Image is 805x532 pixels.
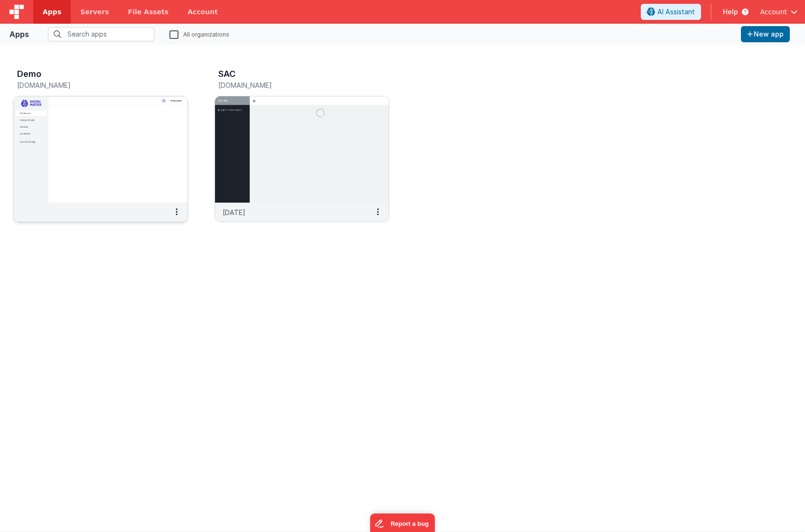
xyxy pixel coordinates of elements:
h3: Demo [17,69,41,79]
span: File Assets [128,7,169,17]
h3: SAC [218,69,235,79]
span: Apps [43,7,61,17]
p: [DATE] [223,207,245,217]
button: New app [741,26,790,42]
button: AI Assistant [641,4,701,20]
span: Account [760,7,787,17]
button: Account [760,7,797,17]
div: Apps [9,28,29,40]
input: Search apps [48,27,154,41]
h5: [DOMAIN_NAME] [218,82,365,89]
span: Servers [80,7,109,17]
span: AI Assistant [657,7,695,17]
span: Help [723,7,738,17]
label: All organizations [169,29,229,38]
h5: [DOMAIN_NAME] [17,82,164,89]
